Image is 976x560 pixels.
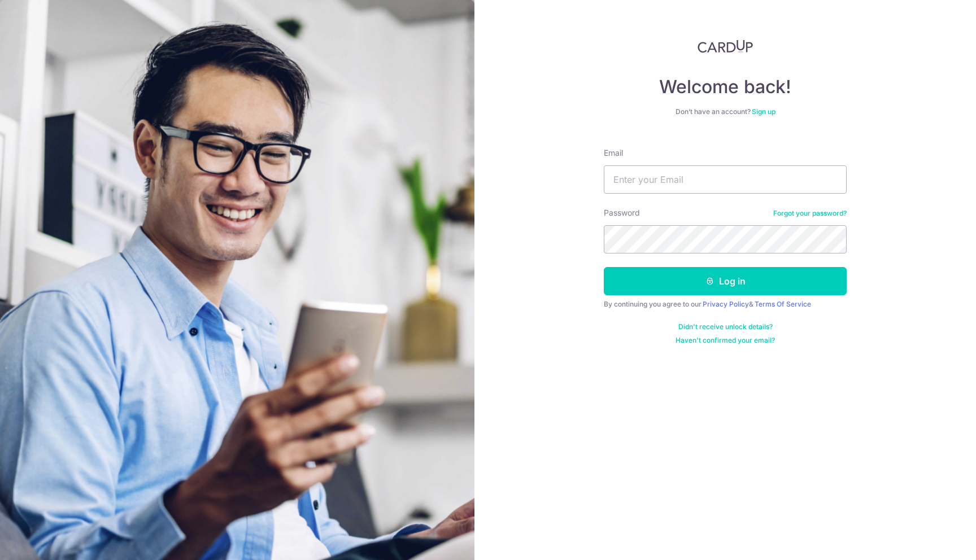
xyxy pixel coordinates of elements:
a: Sign up [752,107,775,116]
label: Password [604,207,640,218]
a: Privacy Policy [703,300,749,308]
a: Haven't confirmed your email? [676,336,775,345]
input: Enter your Email [604,165,847,194]
h4: Welcome back! [604,76,847,98]
div: Don’t have an account? [604,107,847,116]
div: By continuing you agree to our & [604,300,847,309]
a: Terms Of Service [755,300,811,308]
a: Didn't receive unlock details? [678,322,773,331]
a: Forgot your password? [773,209,847,218]
label: Email [604,147,623,159]
img: CardUp Logo [698,40,753,53]
button: Log in [604,267,847,295]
